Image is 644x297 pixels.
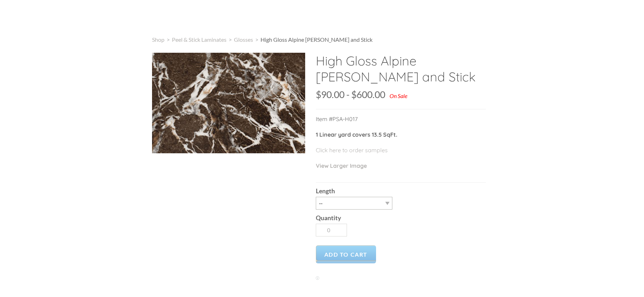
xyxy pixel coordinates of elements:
a: View Larger Image [316,162,367,169]
span: High Gloss Alpine [PERSON_NAME] and Stick [261,36,373,43]
a: Click here to order samples [316,147,388,154]
a: Peel & Stick Laminates [172,36,226,43]
span: > [226,36,234,43]
img: s832171791223022656_p640_i1_w307.jpeg [152,53,305,153]
a: Glosses [234,36,253,43]
strong: 1 Linear yard covers 13.5 SqFt. [316,131,397,138]
span: > [253,36,261,43]
p: Item #PSA-H017 [316,115,486,130]
b: Length [316,187,335,195]
a: Shop [152,36,164,43]
h2: High Gloss Alpine [PERSON_NAME] and Stick [316,53,486,90]
a: Add to Cart [316,245,376,263]
div: On Sale [390,92,407,99]
span: $90.00 - $600.00 [316,89,385,100]
b: Quantity [316,214,341,222]
span: > [164,36,172,43]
